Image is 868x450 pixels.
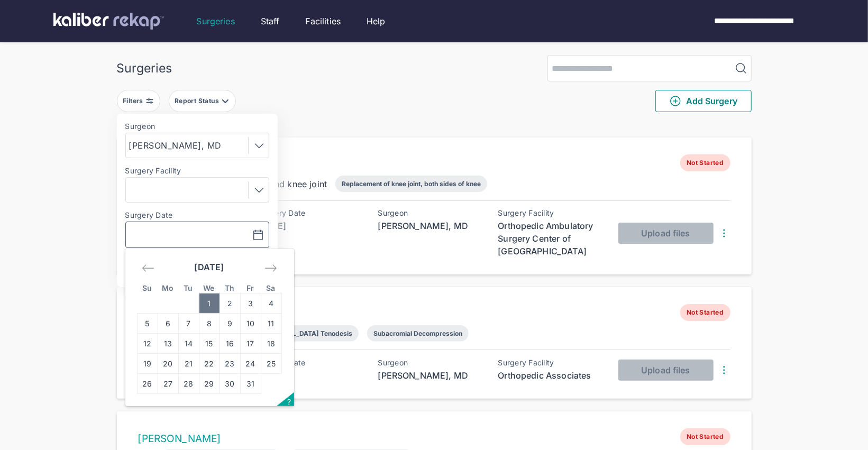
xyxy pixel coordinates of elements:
button: Upload files [618,360,714,381]
button: Report Status [169,90,236,112]
td: Monday, October 20, 2025 [158,354,178,374]
small: Su [142,283,152,292]
td: Sunday, October 19, 2025 [137,354,158,374]
img: kaliber labs logo [53,13,164,30]
a: Staff [261,15,280,27]
small: We [203,283,215,292]
small: Mo [162,283,174,292]
label: Surgeon [125,122,269,131]
div: Surgery Facility [498,359,604,367]
div: Surgery Facility [498,209,604,217]
span: Add Surgery [669,95,737,107]
div: [PERSON_NAME], MD [378,219,484,232]
td: Friday, October 31, 2025 [240,374,261,394]
td: Thursday, October 30, 2025 [220,374,240,394]
label: Surgery Facility [125,167,269,175]
td: Saturday, October 18, 2025 [261,334,281,354]
td: Friday, October 17, 2025 [240,334,261,354]
img: filter-caret-down-grey.b3560631.svg [221,97,230,105]
td: Tuesday, October 21, 2025 [178,354,199,374]
td: Wednesday, October 29, 2025 [199,374,220,394]
div: [PERSON_NAME], MD [378,369,484,382]
span: Not Started [680,428,730,445]
div: Move forward to switch to the next month. [260,259,282,278]
div: Surgeries [117,61,172,76]
td: Friday, October 3, 2025 [240,293,261,314]
small: Tu [184,283,193,292]
td: Sunday, October 26, 2025 [137,374,158,394]
a: Help [367,15,386,27]
td: Monday, October 6, 2025 [158,314,178,334]
td: Wednesday, October 22, 2025 [199,354,220,374]
td: Monday, October 13, 2025 [158,334,178,354]
a: Facilities [306,15,341,27]
div: Surgeon [378,359,484,367]
td: Saturday, October 11, 2025 [261,314,281,334]
div: Orthopedic Ambulatory Surgery Center of [GEOGRAPHIC_DATA] [498,219,604,258]
td: Monday, October 27, 2025 [158,374,178,394]
img: DotsThreeVertical.31cb0eda.svg [718,227,730,240]
td: Tuesday, October 28, 2025 [178,374,199,394]
td: Sunday, October 5, 2025 [137,314,158,334]
div: Subacromial Decompression [373,329,462,337]
td: Thursday, October 23, 2025 [220,354,240,374]
img: PlusCircleGreen.5fd88d77.svg [669,95,682,107]
label: Surgery Date [125,211,269,219]
div: [DATE] [258,369,364,382]
td: Wednesday, October 1, 2025 [199,293,220,314]
strong: [DATE] [195,262,224,272]
div: [PERSON_NAME], MD [129,139,225,152]
td: Tuesday, October 7, 2025 [178,314,199,334]
button: Upload files [618,223,714,244]
div: Filters [123,97,145,105]
div: Orthopedic Associates [498,369,604,382]
small: Fr [246,283,254,292]
td: Thursday, October 2, 2025 [220,293,240,314]
td: Wednesday, October 15, 2025 [199,334,220,354]
div: Surgery Date [258,359,364,367]
img: faders-horizontal-grey.d550dbda.svg [145,97,154,105]
span: Not Started [680,304,730,321]
div: Replacement of knee joint, both sides of knee [342,180,481,188]
td: Thursday, October 9, 2025 [220,314,240,334]
small: Th [225,283,235,292]
td: Wednesday, October 8, 2025 [199,314,220,334]
div: Calendar [125,249,294,406]
div: [MEDICAL_DATA] Tenodesis [264,329,352,337]
td: Thursday, October 16, 2025 [220,334,240,354]
span: Not Started [680,154,730,171]
div: Move backward to switch to the previous month. [137,259,159,278]
td: Saturday, October 25, 2025 [261,354,281,374]
td: Tuesday, October 14, 2025 [178,334,199,354]
img: DotsThreeVertical.31cb0eda.svg [718,364,730,376]
span: Upload files [641,228,690,238]
div: Report Status [175,97,221,105]
span: Upload files [641,365,690,375]
td: Saturday, October 4, 2025 [261,293,281,314]
img: MagnifyingGlass.1dc66aab.svg [735,62,747,75]
td: Friday, October 24, 2025 [240,354,261,374]
small: Sa [266,283,276,292]
div: [DATE] [258,219,364,232]
div: 2254 entries [117,121,752,133]
td: Sunday, October 12, 2025 [137,334,158,354]
div: Surgery Date [258,209,364,217]
button: Add Surgery [655,90,752,112]
a: Surgeries [197,15,235,27]
span: ? [288,397,291,406]
td: Friday, October 10, 2025 [240,314,261,334]
button: Open the keyboard shortcuts panel. [277,392,294,406]
button: Filters [117,90,160,112]
a: [PERSON_NAME] [138,433,221,445]
div: Surgeon [378,209,484,217]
